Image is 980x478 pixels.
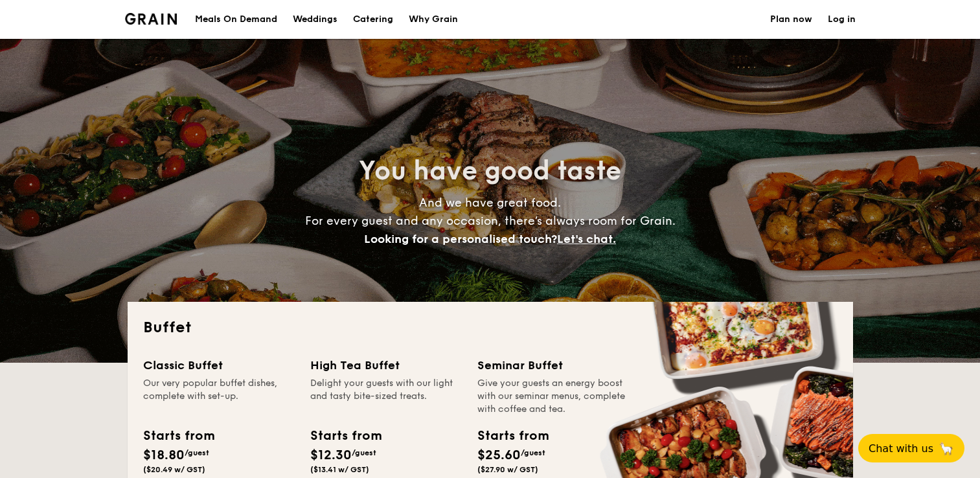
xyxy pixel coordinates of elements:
div: Our very popular buffet dishes, complete with set-up. [143,377,295,416]
div: Delight your guests with our light and tasty bite-sized treats. [310,377,462,416]
img: Grain [125,13,177,25]
span: Chat with us [869,442,933,455]
div: High Tea Buffet [310,356,462,374]
span: And we have great food. For every guest and any occasion, there’s always room for Grain. [305,196,676,246]
a: Logotype [125,13,177,25]
span: $12.30 [310,448,352,463]
span: Let's chat. [557,232,616,246]
button: Chat with us🦙 [858,434,964,462]
span: ($20.49 w/ GST) [143,465,205,474]
span: $18.80 [143,448,185,463]
span: /guest [521,448,545,457]
span: /guest [352,448,376,457]
span: ($13.41 w/ GST) [310,465,369,474]
div: Give your guests an energy boost with our seminar menus, complete with coffee and tea. [477,377,629,416]
div: Seminar Buffet [477,356,629,374]
span: $25.60 [477,448,521,463]
div: Starts from [477,426,548,446]
div: Starts from [310,426,381,446]
span: 🦙 [939,441,954,456]
span: ($27.90 w/ GST) [477,465,538,474]
div: Classic Buffet [143,356,295,374]
div: Starts from [143,426,214,446]
span: Looking for a personalised touch? [364,232,557,246]
span: /guest [185,448,209,457]
h2: Buffet [143,317,838,338]
span: You have good taste [359,155,621,187]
